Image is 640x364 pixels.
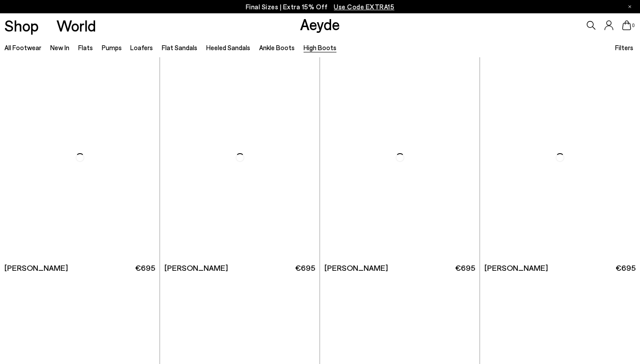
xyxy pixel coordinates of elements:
a: [PERSON_NAME] €695 [480,258,640,278]
p: Final Sizes | Extra 15% Off [246,1,395,12]
span: €695 [295,262,315,273]
span: €695 [616,262,636,273]
img: Alexis Dual-Tone High Boots [480,57,640,257]
span: Filters [615,44,633,51]
a: Shop [4,18,39,33]
span: €695 [135,262,155,273]
span: €695 [455,262,475,273]
a: Ankle Boots [259,44,295,51]
span: [PERSON_NAME] [324,262,388,273]
a: [PERSON_NAME] €695 [320,258,480,278]
a: 0 [622,20,631,30]
a: Pumps [102,44,122,51]
span: 0 [631,23,636,28]
span: [PERSON_NAME] [164,262,228,273]
a: Flats [78,44,93,51]
img: Vivian Eyelet High Boots [160,57,320,257]
a: Aeyde [300,15,340,33]
a: All Footwear [4,44,41,51]
a: Flat Sandals [162,44,197,51]
img: Catherine High Sock Boots [320,57,480,257]
a: High Boots [304,44,336,51]
a: Heeled Sandals [206,44,250,51]
a: New In [50,44,69,51]
span: Navigate to /collections/ss25-final-sizes [334,3,394,11]
a: Loafers [130,44,153,51]
span: [PERSON_NAME] [484,262,548,273]
a: [PERSON_NAME] €695 [160,258,320,278]
span: [PERSON_NAME] [4,262,68,273]
a: World [56,18,96,33]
